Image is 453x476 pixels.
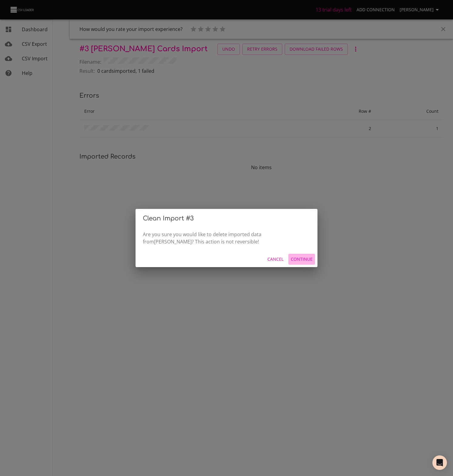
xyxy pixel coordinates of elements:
span: Cancel [267,256,284,263]
h2: Clean Import # 3 [143,214,310,223]
button: Cancel [265,254,286,265]
div: Open Intercom Messenger [432,455,447,470]
span: Continue [291,256,313,263]
p: Are you sure you would like to delete imported data from [PERSON_NAME] ? This action is not rever... [143,231,310,245]
button: Continue [288,254,315,265]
